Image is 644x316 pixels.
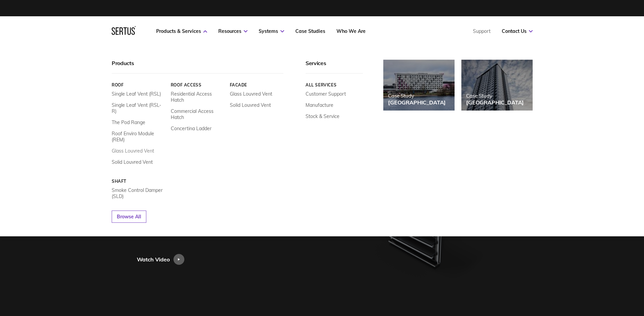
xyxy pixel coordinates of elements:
[522,237,644,316] iframe: Chat Widget
[306,60,363,74] div: Services
[229,91,272,97] a: Glass Louvred Vent
[170,125,211,132] a: Concertina Ladder
[306,91,346,97] a: Customer Support
[112,159,153,165] a: Solid Louvred Vent
[306,102,333,108] a: Manufacture
[306,113,339,119] a: Stock & Service
[229,102,271,108] a: Solid Louvred Vent
[502,28,533,34] a: Contact Us
[156,28,207,34] a: Products & Services
[112,82,166,87] a: Roof
[112,148,154,154] a: Glass Louvred Vent
[466,93,524,99] div: Case Study
[112,211,146,223] a: Browse All
[473,28,491,34] a: Support
[112,60,283,74] div: Products
[466,99,524,106] div: [GEOGRAPHIC_DATA]
[170,108,224,120] a: Commercial Access Hatch
[218,28,247,34] a: Resources
[336,28,366,34] a: Who We Are
[306,82,363,87] a: All services
[112,119,145,125] a: The Pod Range
[388,93,446,99] div: Case Study
[383,60,455,111] a: Case Study[GEOGRAPHIC_DATA]
[388,99,446,106] div: [GEOGRAPHIC_DATA]
[170,91,224,103] a: Residential Access Hatch
[112,102,166,114] a: Single Leaf Vent (RSL-R)
[295,28,325,34] a: Case Studies
[112,91,161,97] a: Single Leaf Vent (RSL)
[170,82,224,87] a: Roof Access
[112,131,166,143] a: Roof Enviro Module (REM)
[229,82,283,87] a: Facade
[112,179,166,184] a: Shaft
[461,60,533,111] a: Case Study[GEOGRAPHIC_DATA]
[259,28,284,34] a: Systems
[112,187,166,199] a: Smoke Control Damper (SLD)
[137,254,170,265] div: Watch Video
